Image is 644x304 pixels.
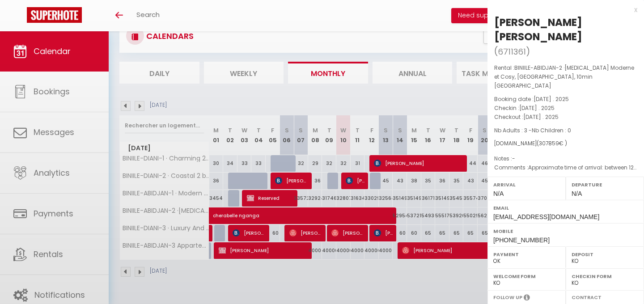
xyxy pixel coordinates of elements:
div: [PERSON_NAME] [PERSON_NAME] [494,15,637,44]
span: [EMAIL_ADDRESS][DOMAIN_NAME] [493,213,599,220]
i: Select YES if you want to send post-checkout messages sequences [524,294,530,304]
iframe: Chat [606,264,637,297]
span: N/A [572,190,582,197]
p: Checkout : [494,113,637,122]
span: [DATE] . 2025 [534,95,569,103]
label: Deposit [572,250,638,259]
p: Checkin : [494,104,637,113]
label: Email [493,203,638,212]
span: 6711361 [498,46,526,57]
span: BINIILE-ABIDJAN-2 ·[MEDICAL_DATA] Moderne et Cosy, [GEOGRAPHIC_DATA], 10min [GEOGRAPHIC_DATA] [494,64,634,89]
span: [DATE] . 2025 [519,104,555,112]
button: Ouvrir le widget de chat LiveChat [7,4,34,30]
p: Comments : [494,163,637,172]
label: Departure [572,180,638,189]
div: [DOMAIN_NAME] [494,139,637,148]
span: - [512,155,515,162]
p: Booking date : [494,95,637,104]
span: 307859 [539,139,559,147]
span: N/A [493,190,504,197]
p: Rental : [494,63,637,90]
span: [PHONE_NUMBER] [493,236,550,244]
span: [DATE] . 2025 [523,113,559,121]
span: Nb Children : 0 [532,127,571,134]
label: Payment [493,250,560,259]
label: Arrival [493,180,560,189]
p: Notes : [494,154,637,163]
span: Nb Adults : 3 - [494,127,571,134]
label: Checkin form [572,272,638,281]
label: Welcome form [493,272,560,281]
label: Mobile [493,227,638,236]
label: Contract [572,294,602,300]
label: Follow up [493,294,522,301]
span: ( € ) [537,139,567,147]
div: x [487,4,637,15]
span: ( ) [494,45,530,58]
